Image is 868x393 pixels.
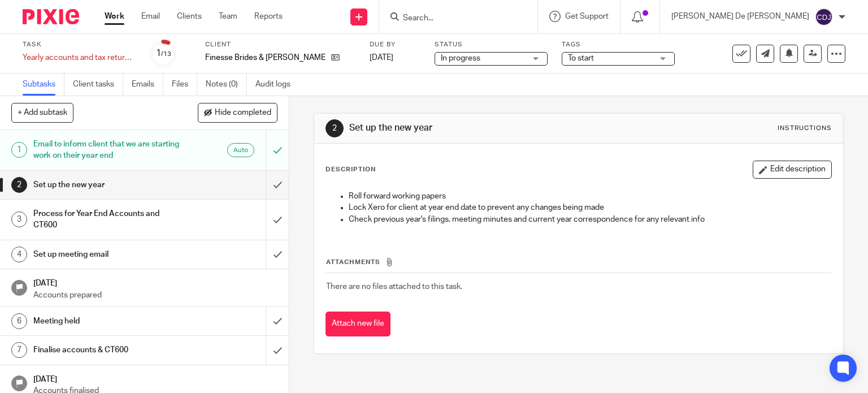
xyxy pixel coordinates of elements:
span: Hide completed [215,109,271,118]
a: Client tasks [73,74,123,96]
h1: Meeting held [33,313,181,330]
h1: Set up the new year [33,176,181,193]
h1: Set up meeting email [33,246,181,263]
p: Accounts prepared [33,290,277,301]
h1: Set up the new year [349,122,602,134]
div: 2 [11,177,27,193]
div: 6 [11,313,27,329]
span: In progress [441,54,480,62]
button: + Add subtask [11,103,73,122]
p: Lock Xero for client at year end date to prevent any changes being made [349,202,832,213]
label: Tags [562,40,675,49]
a: Files [172,74,197,96]
label: Status [435,40,548,49]
span: There are no files attached to this task. [326,283,462,291]
a: Clients [177,11,202,22]
p: Roll forward working papers [349,191,832,202]
span: To start [568,54,594,62]
div: Auto [227,143,254,157]
div: 2 [325,119,344,137]
a: Audit logs [255,74,299,96]
a: Reports [254,11,283,22]
h1: [DATE] [33,371,277,385]
div: Instructions [778,124,832,133]
h1: Process for Year End Accounts and CT600 [33,205,181,234]
p: Description [325,165,376,174]
p: Finesse Brides & [PERSON_NAME] Ltd [205,52,325,63]
span: [DATE] [370,54,393,62]
div: 1 [156,47,171,60]
h1: Finalise accounts & CT600 [33,342,181,359]
div: Yearly accounts and tax return (Ltd Co) [23,52,136,63]
p: [PERSON_NAME] De [PERSON_NAME] [671,11,809,22]
label: Task [23,40,136,49]
div: 4 [11,247,27,262]
a: Notes (0) [206,74,247,96]
button: Hide completed [198,103,277,122]
a: Email [141,11,160,22]
small: /13 [161,51,171,57]
div: 7 [11,342,27,358]
span: Get Support [565,12,609,20]
button: Attach new file [325,312,390,337]
h1: [DATE] [33,275,277,289]
div: 3 [11,211,27,227]
label: Due by [370,40,420,49]
a: Team [219,11,237,22]
a: Work [105,11,124,22]
h1: Email to inform client that we are starting work on their year end [33,136,181,165]
img: Pixie [23,9,79,24]
a: Subtasks [23,74,64,96]
p: Check previous year's filings, meeting minutes and current year correspondence for any relevant info [349,214,832,225]
span: Attachments [326,259,380,265]
button: Edit description [753,161,832,179]
a: Emails [132,74,163,96]
div: 1 [11,142,27,158]
label: Client [205,40,355,49]
input: Search [402,14,504,24]
img: svg%3E [815,8,833,26]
